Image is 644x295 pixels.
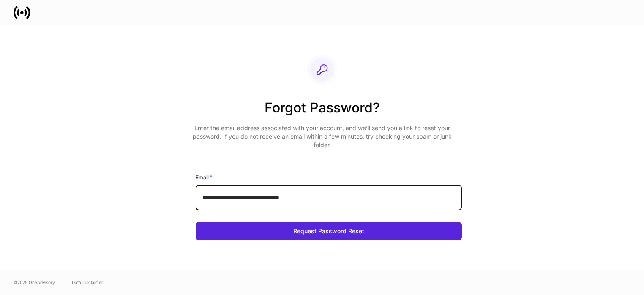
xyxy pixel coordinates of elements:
[196,173,213,181] h6: Email
[293,228,364,234] div: Request Password Reset
[196,222,462,240] button: Request Password Reset
[189,98,455,124] h2: Forgot Password?
[14,279,55,286] span: © 2025 OneAdvisory
[72,279,103,286] a: Data Disclaimer
[189,124,455,149] p: Enter the email address associated with your account, and we’ll send you a link to reset your pas...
